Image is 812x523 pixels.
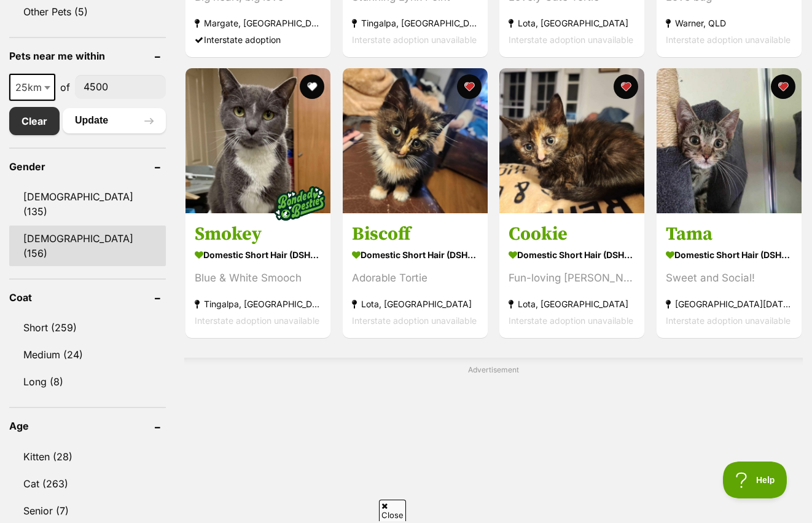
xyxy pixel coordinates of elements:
a: Tama Domestic Short Hair (DSH) Cat Sweet and Social! [GEOGRAPHIC_DATA][DATE], [GEOGRAPHIC_DATA] I... [657,213,802,338]
a: Short (259) [9,315,166,340]
span: 25km [9,74,55,101]
input: postcode [75,75,166,98]
a: Kitten (28) [9,444,166,470]
span: Close [379,500,406,521]
span: Interstate adoption unavailable [195,315,319,326]
strong: Lota, [GEOGRAPHIC_DATA] [352,296,478,312]
div: Blue & White Smooch [195,270,321,286]
button: favourite [614,74,639,99]
span: Interstate adoption unavailable [352,315,477,326]
strong: Tingalpa, [GEOGRAPHIC_DATA] [195,296,321,312]
a: Long (8) [9,369,166,395]
strong: Domestic Short Hair (DSH) Cat [195,246,321,264]
span: Interstate adoption unavailable [352,34,477,44]
span: Interstate adoption unavailable [666,34,791,44]
img: Biscoff - Domestic Short Hair (DSH) Cat [343,68,488,213]
a: Cookie Domestic Short Hair (DSH) Cat Fun-loving [PERSON_NAME] Lota, [GEOGRAPHIC_DATA] Interstate ... [499,213,644,338]
button: Update [63,108,166,133]
iframe: Help Scout Beacon - Open [723,462,787,498]
div: Interstate adoption [195,31,321,47]
img: bonded besties [270,173,331,234]
button: favourite [457,74,482,99]
strong: Domestic Short Hair (DSH) Cat [666,246,792,264]
span: Interstate adoption unavailable [509,315,633,326]
div: Adorable Tortie [352,270,478,286]
a: Medium (24) [9,342,166,368]
h3: Cookie [509,222,635,246]
h3: Biscoff [352,222,478,246]
img: Tama - Domestic Short Hair (DSH) Cat [657,68,802,213]
a: Cat (263) [9,471,166,497]
strong: Warner, QLD [666,14,792,31]
strong: Domestic Short Hair (DSH) Cat [509,246,635,264]
h3: Tama [666,222,792,246]
strong: Lota, [GEOGRAPHIC_DATA] [509,14,635,31]
div: Sweet and Social! [666,270,792,286]
a: Biscoff Domestic Short Hair (DSH) Cat Adorable Tortie Lota, [GEOGRAPHIC_DATA] Interstate adoption... [343,213,488,338]
strong: Lota, [GEOGRAPHIC_DATA] [509,296,635,312]
header: Age [9,420,166,431]
a: Smokey Domestic Short Hair (DSH) Cat Blue & White Smooch Tingalpa, [GEOGRAPHIC_DATA] Interstate a... [185,213,330,338]
button: favourite [300,74,325,99]
strong: [GEOGRAPHIC_DATA][DATE], [GEOGRAPHIC_DATA] [666,296,792,312]
header: Coat [9,292,166,303]
strong: Margate, [GEOGRAPHIC_DATA] [195,14,321,31]
div: Fun-loving [PERSON_NAME] [509,270,635,286]
img: Cookie - Domestic Short Hair (DSH) Cat [499,68,644,213]
span: 25km [10,79,54,96]
img: Smokey - Domestic Short Hair (DSH) Cat [185,68,330,213]
a: Clear [9,107,60,135]
strong: Domestic Short Hair (DSH) Cat [352,246,478,264]
span: Interstate adoption unavailable [509,34,633,44]
a: [DEMOGRAPHIC_DATA] (135) [9,184,166,224]
button: favourite [771,74,795,99]
h3: Smokey [195,222,321,246]
span: of [60,80,70,95]
a: [DEMOGRAPHIC_DATA] (156) [9,226,166,266]
strong: Tingalpa, [GEOGRAPHIC_DATA] [352,14,478,31]
span: Interstate adoption unavailable [666,315,791,326]
header: Gender [9,161,166,172]
header: Pets near me within [9,50,166,61]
